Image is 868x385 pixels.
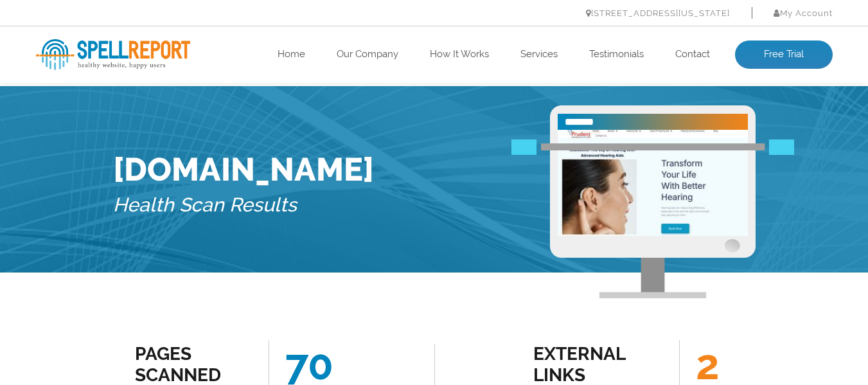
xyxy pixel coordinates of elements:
[558,130,748,236] img: Free Website Analysis
[113,188,374,222] h5: Health Scan Results
[511,139,794,155] img: Free Webiste Analysis
[113,150,374,188] h1: [DOMAIN_NAME]
[550,105,756,298] img: Free Webiste Analysis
